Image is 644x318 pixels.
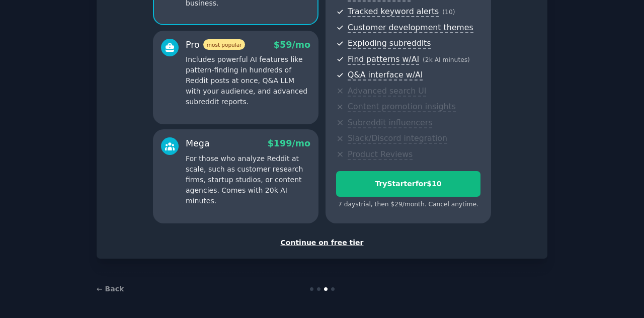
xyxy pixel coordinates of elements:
div: Continue on free tier [107,237,537,248]
span: Tracked keyword alerts [348,7,439,17]
span: Subreddit influencers [348,118,432,128]
div: Try Starter for $10 [337,179,480,189]
p: For those who analyze Reddit at scale, such as customer research firms, startup studios, or conte... [186,153,310,206]
div: Pro [186,39,245,51]
span: Content promotion insights [348,102,456,112]
a: ← Back [97,285,124,293]
span: Product Reviews [348,149,413,160]
span: ( 2k AI minutes ) [423,56,470,63]
span: ( 10 ) [442,9,455,16]
button: TryStarterfor$10 [336,171,480,197]
span: Slack/Discord integration [348,133,447,144]
span: Find patterns w/AI [348,54,419,65]
div: Mega [186,137,210,150]
span: Q&A interface w/AI [348,70,423,81]
p: Includes powerful AI features like pattern-finding in hundreds of Reddit posts at once, Q&A LLM w... [186,54,310,107]
span: Customer development themes [348,23,473,33]
span: $ 59 /mo [274,40,310,50]
span: Advanced search UI [348,86,426,97]
div: 7 days trial, then $ 29 /month . Cancel anytime. [336,200,480,209]
span: most popular [203,39,246,50]
span: Exploding subreddits [348,38,431,49]
span: $ 199 /mo [268,138,310,148]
